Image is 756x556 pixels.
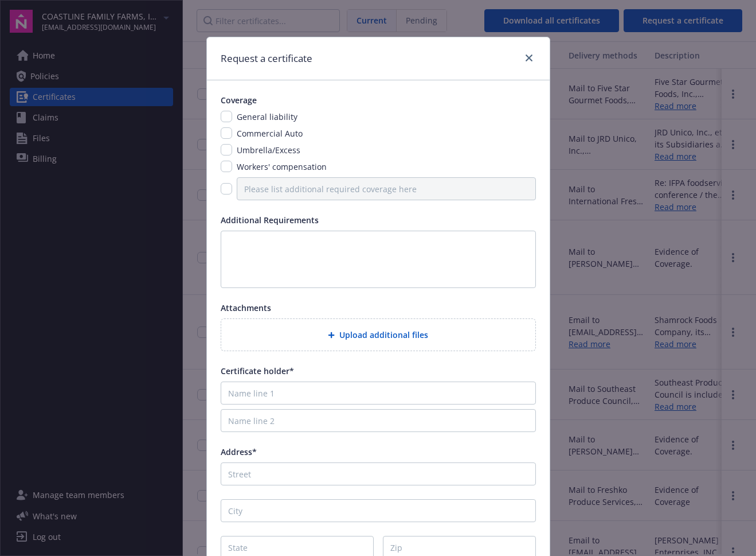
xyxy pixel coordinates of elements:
span: Additional Requirements [221,215,319,225]
span: Address* [221,446,257,457]
span: General liability [237,111,297,122]
span: Workers' compensation [237,161,327,172]
span: Certificate holder* [221,366,294,376]
span: Coverage [221,95,257,106]
input: City [221,499,536,522]
span: Attachments [221,302,271,313]
span: Upload additional files [339,329,428,341]
input: Please list additional required coverage here [237,177,536,200]
div: Upload additional files [221,318,536,351]
span: Umbrella/Excess [237,145,300,155]
input: Street [221,462,536,485]
a: close [522,51,536,65]
input: Name line 1 [221,382,536,405]
h1: Request a certificate [221,51,312,66]
input: Name line 2 [221,409,536,432]
span: Commercial Auto [237,128,303,139]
